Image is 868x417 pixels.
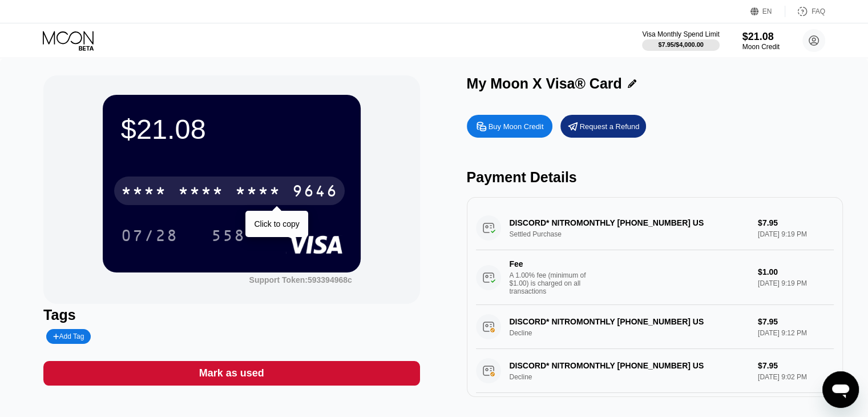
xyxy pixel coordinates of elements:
[742,43,780,51] div: Moon Credit
[762,7,772,15] div: EN
[560,115,646,138] div: Request a Refund
[658,41,704,48] div: $7.95 / $4,000.00
[742,31,780,43] div: $21.08
[510,259,590,268] div: Fee
[43,307,419,323] div: Tags
[642,30,719,38] div: Visa Monthly Spend Limit
[292,183,338,202] div: 9646
[112,221,187,250] div: 07/28
[758,267,834,276] div: $1.00
[467,115,552,138] div: Buy Moon Credit
[822,371,859,408] iframe: Кнопка, открывающая окно обмена сообщениями; идет разговор
[46,329,91,344] div: Add Tag
[488,122,544,131] div: Buy Moon Credit
[750,6,785,17] div: EN
[203,221,254,250] div: 558
[249,275,352,284] div: Support Token:593394968c
[254,219,299,228] div: Click to copy
[476,250,834,305] div: FeeA 1.00% fee (minimum of $1.00) is charged on all transactions$1.00[DATE] 9:19 PM
[53,332,84,340] div: Add Tag
[758,279,834,287] div: [DATE] 9:19 PM
[43,361,419,386] div: Mark as used
[121,113,342,145] div: $21.08
[467,75,622,92] div: My Moon X Visa® Card
[580,122,640,131] div: Request a Refund
[742,31,780,51] div: $21.08Moon Credit
[249,275,352,284] div: Support Token: 593394968c
[812,7,825,15] div: FAQ
[467,169,843,186] div: Payment Details
[785,6,825,17] div: FAQ
[199,367,264,380] div: Mark as used
[642,30,719,51] div: Visa Monthly Spend Limit$7.95/$4,000.00
[510,271,595,295] div: A 1.00% fee (minimum of $1.00) is charged on all transactions
[211,228,245,246] div: 558
[121,228,178,246] div: 07/28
